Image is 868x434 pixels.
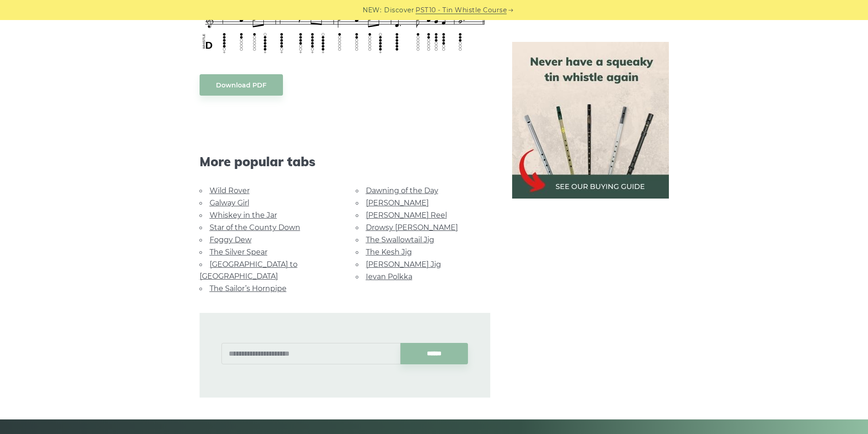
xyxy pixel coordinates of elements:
a: Download PDF [200,74,283,96]
a: The Silver Spear [210,248,267,256]
a: Star of the County Down [210,223,300,232]
span: NEW: [363,5,381,15]
a: [PERSON_NAME] Jig [366,260,441,269]
a: PST10 - Tin Whistle Course [416,5,507,15]
a: The Swallowtail Jig [366,235,434,244]
a: Galway Girl [210,199,249,207]
a: [PERSON_NAME] Reel [366,211,447,220]
a: Dawning of the Day [366,186,438,195]
span: Discover [384,5,414,15]
a: Foggy Dew [210,235,252,244]
a: The Sailor’s Hornpipe [210,284,287,293]
a: Drowsy [PERSON_NAME] [366,223,458,232]
span: More popular tabs [200,154,490,169]
a: The Kesh Jig [366,248,412,256]
a: [PERSON_NAME] [366,199,429,207]
a: [GEOGRAPHIC_DATA] to [GEOGRAPHIC_DATA] [200,260,298,281]
a: Wild Rover [210,186,250,195]
a: Whiskey in the Jar [210,211,277,220]
a: Ievan Polkka [366,272,412,281]
img: tin whistle buying guide [512,42,669,199]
